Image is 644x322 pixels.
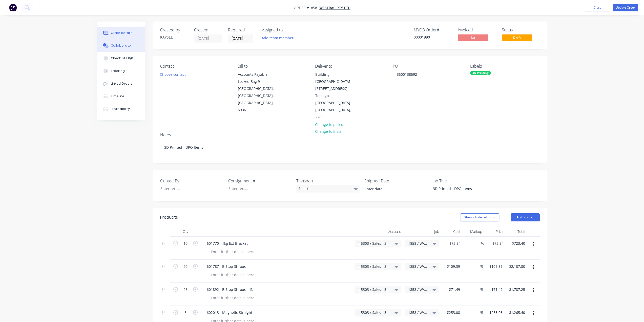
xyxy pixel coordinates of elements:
input: Enter date [361,185,424,193]
button: Add product [511,213,540,221]
label: Shipped Date [364,178,428,184]
button: Tracking [97,65,145,77]
span: 1858 / W/Trac - 3D DPO Items [408,310,427,315]
label: Quoted By [160,178,223,184]
div: Accounts Payable Locked Bag 9[GEOGRAPHIC_DATA], [GEOGRAPHIC_DATA], [GEOGRAPHIC_DATA], 6936 [234,71,284,114]
div: Accounts Payable Locked Bag 9 [238,71,280,85]
div: KAYSEE [160,34,188,40]
div: Profitability [111,107,130,111]
div: Invoiced [458,28,496,32]
button: Close [585,4,610,11]
span: % [480,263,483,269]
label: Consignment # [228,178,292,184]
div: Labels [470,64,539,69]
div: 3D Printed - DPO Items [429,185,492,192]
div: 601787 - E-Stop Shroud [203,263,251,270]
div: 3D Printed - DPO Items [160,140,540,155]
div: 00001990 [414,34,452,40]
div: Select... [296,185,360,193]
div: Notes [160,132,540,137]
label: Transport [296,178,360,184]
div: 601770 - 1kg Ext Bracket [203,240,252,247]
span: Draft [502,34,532,41]
div: 3D Printing [470,71,491,75]
div: 602013 - Magnetic Straight [203,309,256,316]
span: No [458,34,488,41]
button: Show / Hide columns [460,213,499,221]
div: Timeline [111,94,124,99]
div: Products [160,214,178,220]
span: 1858 / W/Trac - 3D DPO Items [408,264,427,269]
span: 1858 / W/Trac - 3D DPO Items [408,287,427,292]
button: Update Order [613,4,638,11]
div: Created by [160,28,188,32]
div: Building [GEOGRAPHIC_DATA][STREET_ADDRESS]Tomago, [GEOGRAPHIC_DATA], [GEOGRAPHIC_DATA], 2283 [311,71,362,121]
button: Checklists 0/0 [97,52,145,65]
div: 3500138592 [393,71,421,78]
div: Created [194,28,222,32]
button: Collaborate [97,39,145,52]
div: [GEOGRAPHIC_DATA], [GEOGRAPHIC_DATA], [GEOGRAPHIC_DATA], 6936 [238,85,280,113]
button: Change to install [312,128,346,135]
span: % [480,310,483,315]
div: Account [352,226,403,237]
div: Tomago, [GEOGRAPHIC_DATA], [GEOGRAPHIC_DATA], 2283 [315,92,357,121]
div: Tracking [111,69,125,73]
button: Timeline [97,90,145,103]
div: Required [228,28,256,32]
div: Price [484,226,506,237]
a: WesTrac Pty Ltd [319,5,350,10]
span: 1858 / W/Trac - 3D DPO Items [408,241,427,246]
div: Contact [160,64,230,69]
span: 4-5303 / Sales - 3D Printing - Interco [358,310,389,315]
button: Choose contact [157,71,188,78]
button: Change to pick up [312,121,348,128]
div: PO [393,64,462,69]
button: Order details [97,27,145,39]
div: Order details [111,31,132,35]
div: Cost [441,226,463,237]
button: Add team member [259,34,296,41]
div: MYOB Order # [414,28,452,32]
div: Assigned to [262,28,313,32]
div: Checklists 0/0 [111,56,133,61]
span: 4-5303 / Sales - 3D Printing - Interco [358,287,389,292]
div: Building [GEOGRAPHIC_DATA][STREET_ADDRESS] [315,71,357,92]
span: Order #1858 - [294,5,319,10]
button: Add team member [262,34,296,41]
div: Markup [463,226,484,237]
button: Profitability [97,103,145,115]
div: Job [403,226,441,237]
div: 601892 - E-Stop Shroud - IN [203,286,258,293]
img: Factory [9,4,17,11]
div: Status [502,28,540,32]
div: Collaborate [111,43,131,48]
div: Linked Orders [111,81,133,86]
div: Total [506,226,527,237]
div: Deliver to [315,64,384,69]
div: Qty [170,226,201,237]
span: % [480,287,483,292]
div: Bill to [238,64,307,69]
span: % [481,240,484,246]
span: 4-5303 / Sales - 3D Printing - Interco [358,264,389,269]
span: 4-5303 / Sales - 3D Printing - Interco [358,241,389,246]
label: Job Title [432,178,496,184]
button: Linked Orders [97,77,145,90]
